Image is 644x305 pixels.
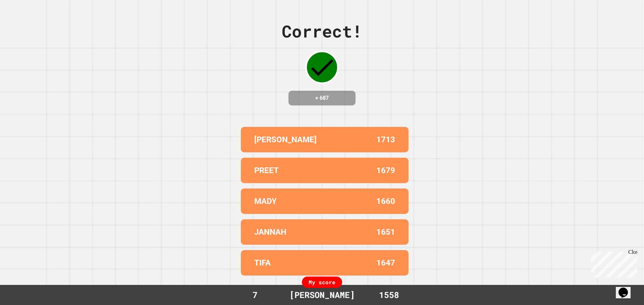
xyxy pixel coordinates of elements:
p: MADY [254,195,277,207]
div: Correct! [282,19,362,44]
div: 1558 [364,289,414,301]
div: My score [302,277,342,288]
p: 1647 [376,257,395,269]
p: 1679 [376,164,395,176]
h4: + 687 [295,94,349,102]
div: [PERSON_NAME] [283,289,362,301]
p: 1660 [376,195,395,207]
iframe: chat widget [616,278,637,298]
p: 1713 [376,134,395,146]
iframe: chat widget [588,249,637,278]
div: 7 [230,289,280,301]
p: PREET [254,164,279,176]
div: Chat with us now!Close [3,3,46,43]
p: 1651 [376,226,395,238]
p: TIFA [254,257,271,269]
p: [PERSON_NAME] [254,134,317,146]
p: JANNAH [254,226,286,238]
